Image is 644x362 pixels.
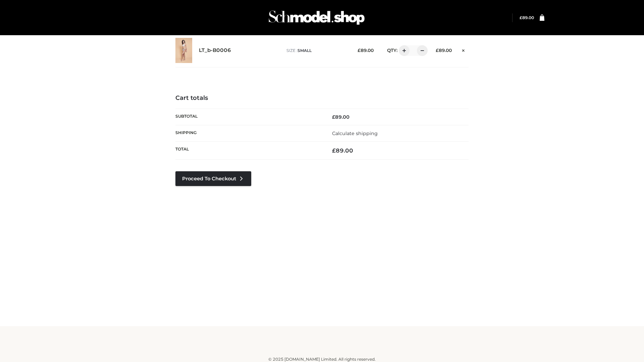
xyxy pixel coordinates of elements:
th: Shipping [175,125,322,141]
bdi: 89.00 [358,48,374,53]
a: Remove this item [459,45,469,54]
span: £ [520,15,522,20]
bdi: 89.00 [520,15,534,20]
a: LT_b-B0006 [199,47,231,54]
img: LT_b-B0006 - SMALL [175,38,192,63]
th: Subtotal [175,109,322,125]
th: Total [175,142,322,160]
a: Proceed to Checkout [175,171,251,186]
p: size : [286,48,347,54]
span: £ [332,114,335,120]
a: Calculate shipping [332,130,378,136]
bdi: 89.00 [332,114,350,120]
a: £89.00 [520,15,534,20]
span: £ [358,48,361,53]
bdi: 89.00 [332,147,353,154]
img: Schmodel Admin 964 [266,4,367,31]
span: £ [436,48,439,53]
div: QTY: [380,45,425,56]
span: £ [332,147,336,154]
h4: Cart totals [175,95,469,102]
span: SMALL [298,48,312,53]
bdi: 89.00 [436,48,452,53]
